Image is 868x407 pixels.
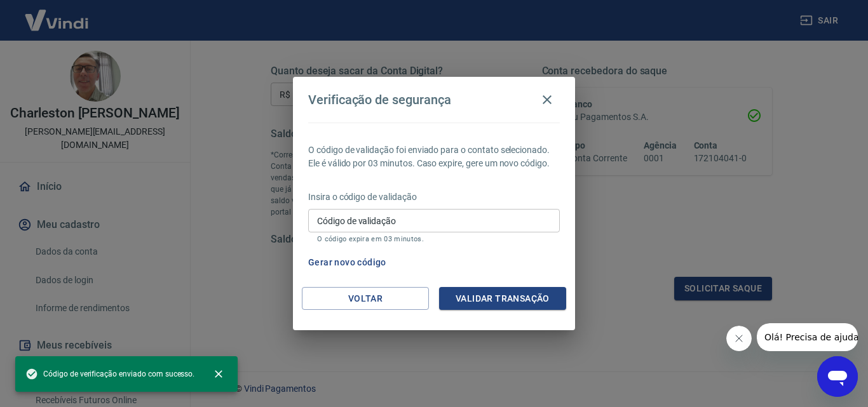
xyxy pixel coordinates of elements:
button: close [205,360,233,388]
iframe: Botão para abrir a janela de mensagens [817,356,858,397]
p: Insira o código de validação [308,190,560,204]
button: Validar transação [439,287,566,310]
p: O código expira em 03 minutos. [317,235,551,243]
button: Voltar [302,287,429,310]
iframe: Mensagem da empresa [757,323,858,351]
span: Olá! Precisa de ajuda? [8,9,107,19]
button: Gerar novo código [303,251,391,274]
p: O código de validação foi enviado para o contato selecionado. Ele é válido por 03 minutos. Caso e... [308,143,560,170]
iframe: Fechar mensagem [726,326,752,351]
span: Código de verificação enviado com sucesso. [25,368,194,380]
h4: Verificação de segurança [308,92,451,107]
